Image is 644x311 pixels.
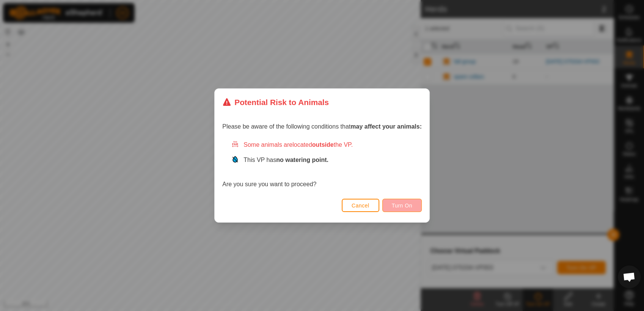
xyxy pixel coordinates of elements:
span: Please be aware of the following conditions that [222,123,422,130]
div: Some animals are [231,140,422,149]
strong: may affect your animals: [350,123,422,130]
button: Cancel [342,199,379,212]
span: This VP has [243,157,328,163]
button: Turn On [382,199,422,212]
div: Open chat [618,265,641,288]
span: located the VP. [292,141,353,148]
span: Cancel [352,203,369,209]
span: Turn On [392,203,412,209]
div: Are you sure you want to proceed? [222,140,422,189]
strong: no watering point. [276,157,328,163]
strong: outside [312,141,334,148]
div: Potential Risk to Animals [222,96,329,108]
